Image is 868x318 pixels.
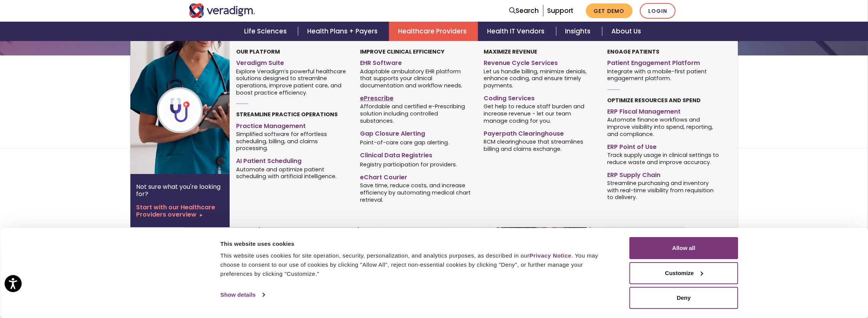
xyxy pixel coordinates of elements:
span: Save time, reduce costs, and increase efficiency by automating medical chart retrieval. [360,182,472,204]
strong: Improve Clinical Efficiency [360,48,444,55]
a: ERP Supply Chain [608,168,720,179]
a: ePrescribe [360,92,472,103]
a: Payerpath Clearinghouse [484,127,596,138]
a: Veradigm Suite [236,56,348,67]
a: Insights [556,22,602,41]
img: Veradigm logo [189,3,255,18]
button: Allow all [630,237,738,259]
a: ERP Point of Use [608,140,720,151]
strong: Engage Patients [608,48,660,55]
a: eChart Courier [360,171,472,182]
span: Explore Veradigm’s powerful healthcare solutions designed to streamline operations, improve patie... [236,67,348,96]
span: Point-of-care care gap alerting. [360,139,449,146]
span: Automate finance workflows and improve visibility into spend, reporting, and compliance. [608,116,720,138]
a: About Us [602,22,650,41]
a: Life Sciences [235,22,298,41]
span: Track supply usage in clinical settings to reduce waste and improve accuracy. [608,151,720,166]
span: Get help to reduce staff burden and increase revenue - let our team manage coding for you. [484,103,596,125]
a: EHR Software [360,56,472,67]
span: Simplified software for effortless scheduling, billing, and claims processing. [236,130,348,152]
span: Registry participation for providers. [360,160,457,168]
div: This website uses cookies [221,239,613,248]
a: Gap Closure Alerting [360,127,472,138]
a: Support [547,6,574,15]
a: Patient Engagement Platform [608,56,720,67]
span: Integrate with a mobile-first patient engagement platform. [608,67,720,82]
a: Clinical Data Registries [360,149,472,160]
span: Adaptable ambulatory EHR platform that supports your clinical documentation and workflow needs. [360,67,472,89]
span: Automate and optimize patient scheduling with artificial intelligence. [236,165,348,180]
span: Let us handle billing, minimize denials, enhance coding, and ensure timely payments. [484,67,596,89]
a: ERP Fiscal Management [608,105,720,116]
a: Coding Services [484,92,596,103]
div: This website uses cookies for site operation, security, personalization, and analytics purposes, ... [221,251,613,278]
button: Customize [630,262,738,284]
a: Healthcare Providers [389,22,478,41]
p: Not sure what you're looking for? [136,183,224,198]
a: Show details [221,289,265,301]
strong: Streamline Practice Operations [236,111,338,118]
a: AI Patient Scheduling [236,154,348,165]
a: Get Demo [586,3,633,18]
strong: Optimize Resources and Spend [608,97,701,104]
a: Health IT Vendors [478,22,556,41]
strong: Maximize Revenue [484,48,537,55]
button: Deny [630,287,738,309]
a: Login [640,3,676,19]
span: Streamline purchasing and inventory with real-time visibility from requisition to delivery. [608,179,720,201]
img: Healthcare Provider [130,41,253,174]
span: RCM clearinghouse that streamlines billing and claims exchange. [484,138,596,152]
a: Practice Management [236,119,348,130]
a: Revenue Cycle Services [484,56,596,67]
span: Affordable and certified e-Prescribing solution including controlled substances. [360,103,472,125]
a: Health Plans + Payers [298,22,389,41]
a: Privacy Notice [530,252,571,259]
a: Search [509,6,539,16]
a: Start with our Healthcare Providers overview [136,204,224,218]
strong: Our Platform [236,48,280,55]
